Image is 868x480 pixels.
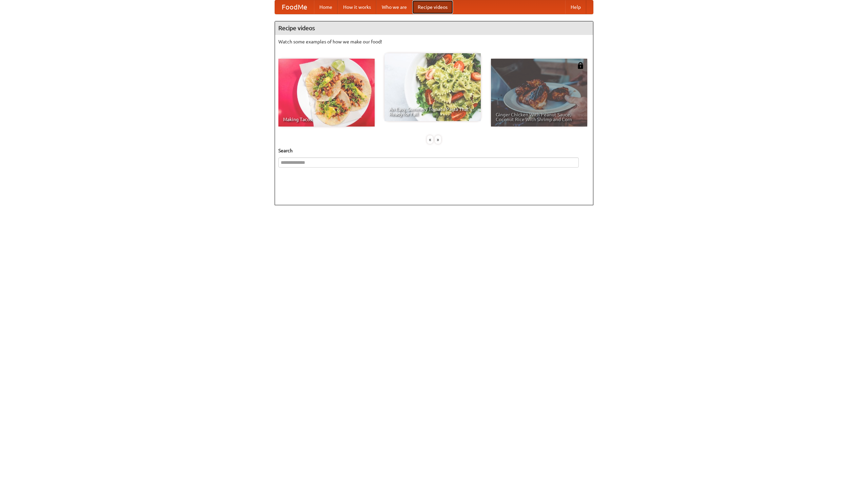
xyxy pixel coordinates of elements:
h4: Recipe videos [275,21,593,35]
img: 483408.png [577,62,584,69]
a: How it works [338,0,376,14]
span: Making Tacos [283,117,370,122]
a: Home [314,0,338,14]
p: Watch some examples of how we make our food! [278,38,590,45]
span: An Easy, Summery Tomato Pasta That's Ready for Fall [389,107,476,116]
a: FoodMe [275,0,314,14]
div: » [435,135,441,144]
a: Recipe videos [412,0,453,14]
div: « [427,135,433,144]
a: An Easy, Summery Tomato Pasta That's Ready for Fall [384,53,481,121]
a: Who we are [376,0,412,14]
a: Making Tacos [278,59,375,127]
a: Help [565,0,586,14]
h5: Search [278,147,590,154]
